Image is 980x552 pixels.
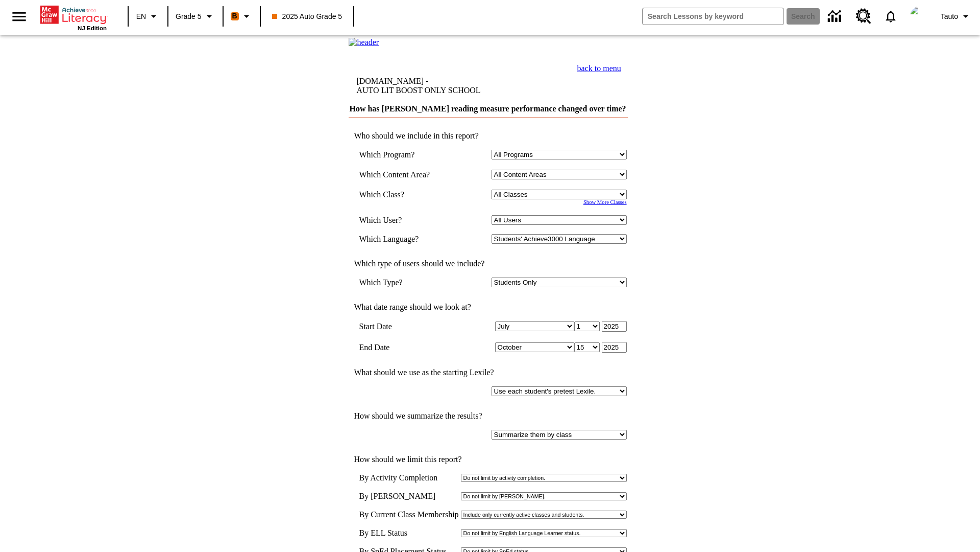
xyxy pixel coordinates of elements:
td: What should we use as the starting Lexile? [349,368,626,377]
td: By Activity Completion [359,473,458,482]
span: NJ Edition [78,25,107,31]
td: What date range should we look at? [349,303,626,312]
button: Language: EN, Select a language [132,7,164,26]
td: How should we limit this report? [349,455,626,464]
td: Which User? [359,215,449,225]
input: search field [643,8,783,25]
nobr: AUTO LIT BOOST ONLY SCHOOL [356,86,480,95]
td: Start Date [359,321,449,332]
button: Open side menu [4,2,34,32]
td: By ELL Status [359,528,458,538]
button: Select a new avatar [904,3,937,30]
td: Which Language? [359,234,449,244]
button: Grade: Grade 5, Select a grade [171,7,219,26]
td: By [PERSON_NAME] [359,492,458,501]
td: Which Class? [359,190,449,199]
a: back to menu [577,64,621,73]
button: Boost Class color is orange. Change class color [227,7,257,26]
td: [DOMAIN_NAME] - [356,77,520,95]
a: Data Center [822,3,850,31]
span: 2025 Auto Grade 5 [272,11,342,22]
td: Who should we include in this report? [349,131,626,141]
button: Profile/Settings [937,7,976,26]
span: Grade 5 [176,11,202,22]
img: header [349,38,379,47]
span: B [232,10,237,22]
a: Resource Center, Will open in new tab [850,3,877,30]
span: Tauto [941,11,958,22]
td: How should we summarize the results? [349,411,626,421]
td: Which type of users should we include? [349,259,626,268]
a: Show More Classes [583,199,627,205]
a: Notifications [877,3,904,30]
td: By Current Class Membership [359,510,458,519]
span: EN [136,11,146,22]
td: Which Program? [359,150,449,159]
td: Which Type? [359,278,449,287]
a: How has [PERSON_NAME] reading measure performance changed over time? [349,104,626,113]
div: Home [40,4,107,31]
td: End Date [359,342,449,353]
img: avatar image [910,6,930,27]
nobr: Which Content Area? [359,170,430,179]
